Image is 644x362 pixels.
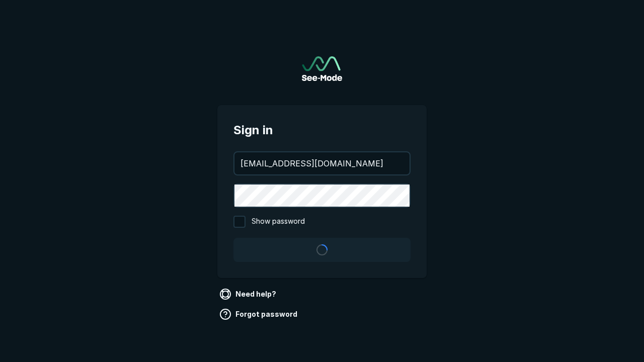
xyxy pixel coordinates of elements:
input: your@email.com [234,152,410,174]
a: Forgot password [217,306,301,322]
img: See-Mode Logo [302,56,342,81]
span: Show password [252,216,305,228]
a: Go to sign in [302,56,342,81]
span: Sign in [233,121,411,139]
a: Need help? [217,286,280,302]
